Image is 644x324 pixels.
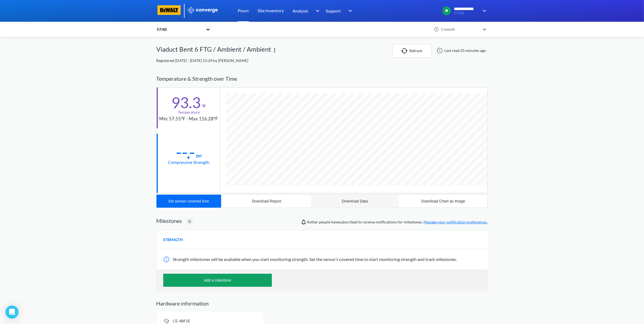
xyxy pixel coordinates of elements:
[5,306,18,319] div: Open Intercom Messenger
[300,219,307,225] img: notifications-icon.svg
[454,11,479,15] span: 57/60
[434,27,439,32] img: icon-clock.svg
[163,237,183,243] span: STRENGTH
[439,26,480,32] div: 1 month
[326,7,341,14] span: Support
[156,58,249,63] span: Registered [DATE] - [DATE] 15:24 by [PERSON_NAME]
[479,8,488,14] img: downArrow.svg
[392,44,432,58] button: Refresh
[173,257,457,262] span: Strength milestones will be available when you start monitoring strength. Set the sensor’s covere...
[187,7,218,14] img: logo_ewhite.svg
[163,274,272,287] button: Add a milestone
[421,199,465,203] div: Download Chart as Image
[312,8,321,14] img: downArrow.svg
[401,48,410,54] img: icon-refresh.svg
[399,195,487,208] button: Download Chart as Image
[156,44,271,58] div: Viaduct Bent 6 FTG / Ambient / Ambient
[156,217,182,224] h2: Milestones
[156,70,488,87] div: Temperature & Strength over Time
[311,195,399,208] button: Download Data
[159,115,218,123] div: Min: 57.55°F - Max 116.28°F
[156,26,203,32] div: 57/60
[173,319,190,323] span: CE-4BF5E
[178,109,200,115] div: Temperature
[168,159,210,166] div: Compressive Strength
[176,145,195,159] div: --.-
[307,220,318,224] span: Siobhan Sawyer, TJ Burnley, Jonathon Adams, Trey Triplet
[342,199,368,203] div: Download Data
[172,96,201,109] div: 93.3
[293,7,309,14] span: Analysis
[156,5,182,15] img: logo-dewalt.svg
[222,195,311,208] button: Download Report
[168,199,209,203] div: Set sensor covered time
[345,8,354,14] img: downArrow.svg
[271,47,278,54] img: more.svg
[434,47,488,54] div: Last read 25 minutes ago
[307,219,488,225] span: people have subscribed to receive notifications for milestones.
[252,199,281,203] div: Download Report
[156,195,221,208] button: Set sensor covered time
[156,300,488,307] h2: Hardware information
[189,219,191,225] span: 0
[424,220,488,224] a: Manage your notification preferences.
